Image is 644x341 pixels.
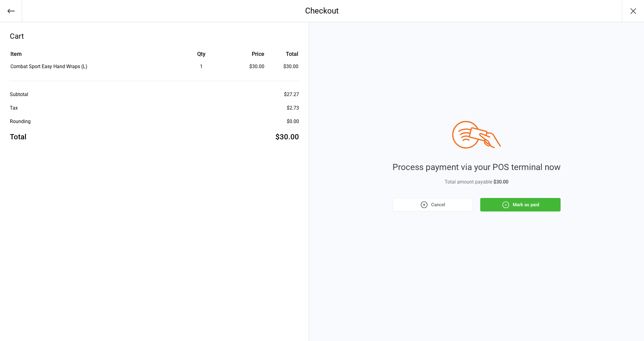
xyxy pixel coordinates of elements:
th: Total [267,50,298,62]
div: $30.00 [231,63,264,70]
td: $30.00 [267,63,298,70]
div: Price [231,50,264,58]
button: Mark as paid [480,198,561,211]
th: Item [10,50,172,62]
button: Cancel [393,198,473,211]
div: Tax [10,104,18,112]
div: Process payment via your POS terminal now [393,161,561,174]
span: Combat Sport Easy Hand Wraps (L) [10,64,87,69]
div: $0.00 [287,118,299,125]
span: $30.00 [493,179,508,185]
div: Subtotal [10,91,28,98]
th: Qty [172,50,230,62]
div: Rounding [10,118,31,125]
div: Total amount payable [393,178,561,186]
div: $30.00 [275,131,299,142]
div: 1 [172,63,230,70]
div: $27.27 [284,91,299,98]
div: Cart [10,31,299,42]
div: $2.73 [287,104,299,112]
div: Total [10,131,26,142]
